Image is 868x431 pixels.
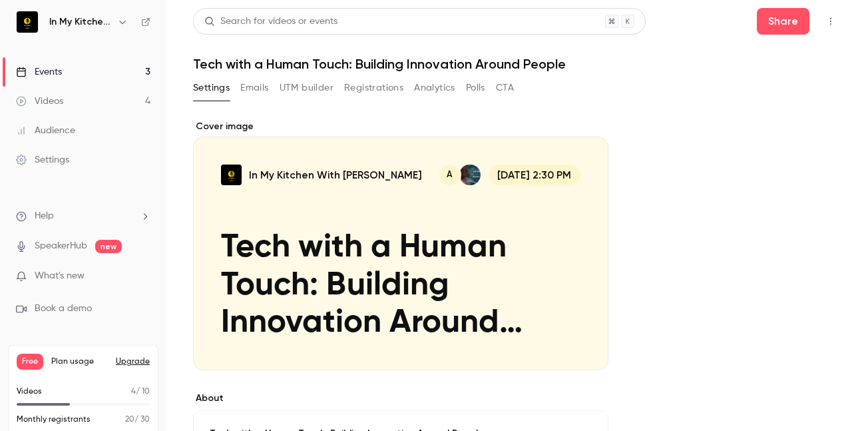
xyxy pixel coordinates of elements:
[240,77,268,99] button: Emails
[125,414,150,426] p: / 30
[125,416,134,424] span: 20
[193,120,608,133] label: Cover image
[16,124,75,137] div: Audience
[414,77,455,99] button: Analytics
[35,239,87,253] a: SpeakerHub
[757,8,809,35] button: Share
[35,269,85,283] span: What's new
[344,77,403,99] button: Registrations
[193,77,230,99] button: Settings
[280,77,333,99] button: UTM builder
[131,388,136,396] span: 4
[51,356,108,367] span: Plan usage
[17,414,91,426] p: Monthly registrants
[16,95,63,108] div: Videos
[204,15,337,29] div: Search for videos or events
[17,354,43,370] span: Free
[16,209,150,223] li: help-dropdown-opener
[193,392,608,405] label: About
[193,56,841,72] h1: Tech with a Human Touch: Building Innovation Around People
[35,209,54,223] span: Help
[131,386,150,398] p: / 10
[49,15,112,29] h6: In My Kitchen With [PERSON_NAME]
[16,153,69,167] div: Settings
[17,386,42,398] p: Videos
[17,11,38,33] img: In My Kitchen With Yvonne
[95,240,122,253] span: new
[466,77,485,99] button: Polls
[35,302,92,316] span: Book a demo
[16,65,62,79] div: Events
[116,356,150,367] button: Upgrade
[193,120,608,370] section: Cover image
[496,77,514,99] button: CTA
